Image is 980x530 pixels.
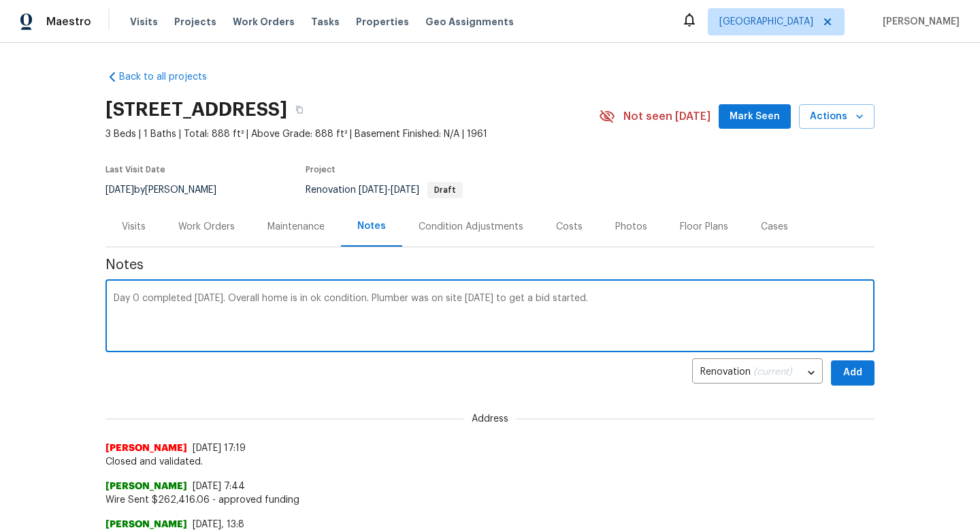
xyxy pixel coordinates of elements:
span: Notes [105,258,875,272]
div: by [PERSON_NAME] [105,182,233,198]
span: Visits [130,15,158,29]
span: [PERSON_NAME] [877,15,960,29]
span: [DATE] [105,185,134,195]
span: [DATE] [359,185,387,195]
span: [PERSON_NAME] [105,441,187,455]
span: Draft [429,186,461,194]
span: 3 Beds | 1 Baths | Total: 888 ft² | Above Grade: 888 ft² | Basement Finished: N/A | 1961 [105,127,599,141]
h2: [STREET_ADDRESS] [105,103,287,116]
span: [DATE] 7:44 [193,482,245,491]
span: Closed and validated. [105,455,875,469]
div: Renovation (current) [692,356,823,390]
div: Condition Adjustments [419,220,523,234]
span: [PERSON_NAME] [105,480,187,493]
button: Actions [799,104,875,129]
span: Tasks [311,17,340,27]
span: Geo Assignments [425,15,514,29]
div: Notes [357,219,386,233]
span: - [359,185,419,195]
span: [DATE] [391,185,419,195]
span: Mark Seen [730,108,780,125]
span: Add [842,364,864,381]
span: Maestro [46,15,91,29]
span: Not seen [DATE] [623,110,710,123]
span: Wire Sent $262,416.06 - approved funding [105,493,875,507]
span: Work Orders [233,15,295,29]
div: Photos [615,220,647,234]
button: Add [831,360,875,386]
span: Projects [174,15,216,29]
div: Costs [556,220,583,234]
button: Mark Seen [719,104,791,129]
div: Work Orders [178,220,235,234]
div: Maintenance [267,220,325,234]
div: Floor Plans [680,220,728,234]
span: Project [306,166,336,174]
span: Actions [810,108,864,125]
a: Back to all projects [105,70,236,84]
span: Last Visit Date [105,166,165,174]
span: Address [463,412,517,426]
span: (current) [753,367,792,377]
span: Renovation [306,185,463,195]
span: [GEOGRAPHIC_DATA] [719,15,813,29]
span: [DATE] 17:19 [193,443,246,453]
div: Visits [122,220,146,234]
span: Properties [356,15,409,29]
textarea: Day 0 completed [DATE]. Overall home is in ok condition. Plumber was on site [DATE] to get a bid ... [114,294,866,341]
span: [DATE], 13:8 [193,520,244,529]
div: Cases [761,220,788,234]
